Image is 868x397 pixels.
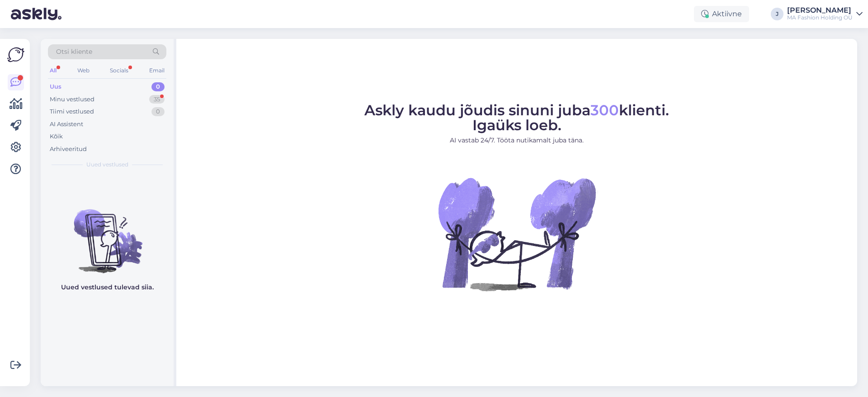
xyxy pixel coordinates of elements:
[435,152,598,315] img: No Chat active
[787,7,863,21] a: [PERSON_NAME]MA Fashion Holding OÜ
[364,101,669,134] span: Askly kaudu jõudis sinuni juba klienti. Igaüks loeb.
[151,82,165,91] div: 0
[787,14,853,21] div: MA Fashion Holding OÜ
[86,161,128,169] span: Uued vestlused
[50,95,94,104] div: Minu vestlused
[50,82,61,91] div: Uus
[50,120,83,129] div: AI Assistent
[771,8,783,20] div: J
[50,132,63,141] div: Kõik
[147,65,166,76] div: Email
[787,7,853,14] div: [PERSON_NAME]
[41,193,174,274] img: No chats
[590,101,619,119] span: 300
[50,107,94,116] div: Tiimi vestlused
[694,6,749,22] div: Aktiivne
[364,136,669,145] p: AI vastab 24/7. Tööta nutikamalt juba täna.
[48,65,58,76] div: All
[149,95,165,104] div: 35
[7,46,24,63] img: Askly Logo
[56,47,92,57] span: Otsi kliente
[50,145,87,154] div: Arhiveeritud
[108,65,130,76] div: Socials
[75,65,91,76] div: Web
[61,283,154,292] p: Uued vestlused tulevad siia.
[151,107,165,116] div: 0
